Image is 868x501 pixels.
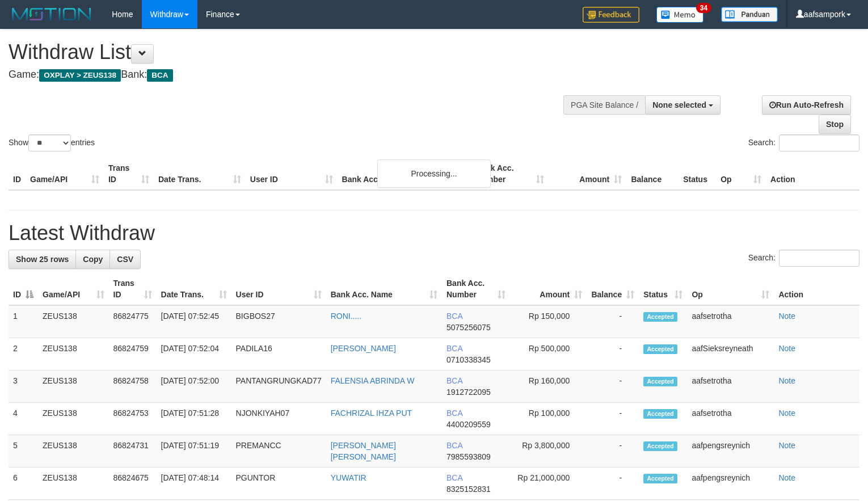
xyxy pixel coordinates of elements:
[231,371,326,403] td: PANTANGRUNGKAD77
[587,338,639,371] td: -
[587,435,639,468] td: -
[471,158,549,190] th: Bank Acc. Number
[246,158,338,190] th: User ID
[687,273,774,305] th: Op: activate to sort column ascending
[510,273,587,305] th: Amount: activate to sort column ascending
[656,7,704,23] img: Button%20Memo.svg
[510,305,587,338] td: Rp 150,000
[748,250,859,267] label: Search:
[109,273,157,305] th: Trans ID: activate to sort column ascending
[510,435,587,468] td: Rp 3,800,000
[687,338,774,371] td: aafSieksreyneath
[643,441,677,451] span: Accepted
[331,441,396,461] a: [PERSON_NAME] [PERSON_NAME]
[9,371,38,403] td: 3
[778,311,795,321] a: Note
[117,255,133,264] span: CSV
[157,371,231,403] td: [DATE] 07:52:00
[231,468,326,500] td: PGUNTOR
[231,305,326,338] td: BIGBOS27
[109,305,157,338] td: 86824775
[652,100,706,110] span: None selected
[331,344,396,353] a: [PERSON_NAME]
[687,435,774,468] td: aafpengsreynich
[38,468,109,500] td: ZEUS138
[549,158,626,190] th: Amount
[774,273,859,305] th: Action
[766,158,859,190] th: Action
[26,158,104,190] th: Game/API
[83,255,103,264] span: Copy
[446,376,462,385] span: BCA
[38,371,109,403] td: ZEUS138
[446,409,462,418] span: BCA
[147,69,172,82] span: BCA
[157,435,231,468] td: [DATE] 07:51:19
[583,7,639,23] img: Feedback.jpg
[687,371,774,403] td: aafsetrotha
[154,158,246,190] th: Date Trans.
[377,159,491,188] div: Processing...
[587,273,639,305] th: Balance: activate to sort column ascending
[9,69,567,81] h4: Game: Bank:
[231,273,326,305] th: User ID: activate to sort column ascending
[39,69,121,82] span: OXPLAY > ZEUS138
[446,452,491,461] span: Copy 7985593809 to clipboard
[626,158,679,190] th: Balance
[231,435,326,468] td: PREMANCC
[819,115,851,134] a: Stop
[721,7,778,22] img: panduan.png
[510,468,587,500] td: Rp 21,000,000
[38,273,109,305] th: Game/API: activate to sort column ascending
[28,134,71,151] select: Showentries
[778,409,795,418] a: Note
[778,344,795,353] a: Note
[104,158,154,190] th: Trans ID
[9,338,38,371] td: 2
[779,134,859,151] input: Search:
[109,250,141,269] a: CSV
[9,222,859,245] h1: Latest Withdraw
[109,338,157,371] td: 86824759
[157,305,231,338] td: [DATE] 07:52:45
[109,403,157,435] td: 86824753
[446,311,462,321] span: BCA
[762,95,851,115] a: Run Auto-Refresh
[331,376,415,385] a: FALENSIA ABRINDA W
[157,468,231,500] td: [DATE] 07:48:14
[157,273,231,305] th: Date Trans.: activate to sort column ascending
[563,95,645,115] div: PGA Site Balance /
[587,468,639,500] td: -
[38,338,109,371] td: ZEUS138
[643,409,677,419] span: Accepted
[687,403,774,435] td: aafsetrotha
[38,305,109,338] td: ZEUS138
[109,435,157,468] td: 86824731
[510,371,587,403] td: Rp 160,000
[9,134,95,151] label: Show entries
[687,305,774,338] td: aafsetrotha
[442,273,510,305] th: Bank Acc. Number: activate to sort column ascending
[9,468,38,500] td: 6
[645,95,720,115] button: None selected
[38,403,109,435] td: ZEUS138
[157,338,231,371] td: [DATE] 07:52:04
[748,134,859,151] label: Search:
[231,403,326,435] td: NJONKIYAH07
[9,273,38,305] th: ID: activate to sort column descending
[109,371,157,403] td: 86824758
[16,255,69,264] span: Show 25 rows
[9,6,95,23] img: MOTION_logo.png
[778,441,795,450] a: Note
[9,158,26,190] th: ID
[643,474,677,483] span: Accepted
[639,273,687,305] th: Status: activate to sort column ascending
[643,344,677,354] span: Accepted
[9,305,38,338] td: 1
[446,388,491,397] span: Copy 1912722095 to clipboard
[696,3,711,13] span: 34
[446,473,462,482] span: BCA
[9,41,567,64] h1: Withdraw List
[331,311,361,321] a: RONI.....
[446,323,491,332] span: Copy 5075256075 to clipboard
